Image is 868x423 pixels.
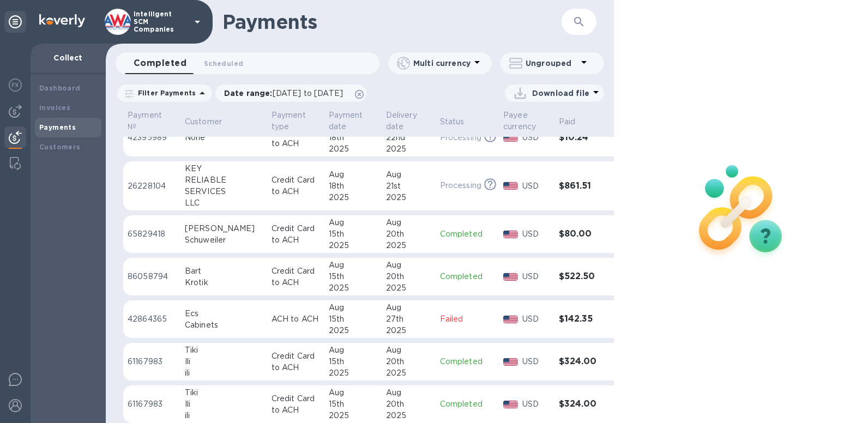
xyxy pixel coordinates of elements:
[128,132,176,143] p: 42395989
[134,88,196,98] p: Filter Payments
[559,181,604,191] h3: $861.51
[329,325,377,336] div: 2025
[329,345,377,356] div: Aug
[386,110,417,132] p: Delivery date
[386,132,431,143] div: 22nd
[386,356,431,367] div: 20th
[272,393,320,416] p: Credit Card to ACH
[39,84,81,92] b: Dashboard
[272,223,320,246] p: Credit Card to ACH
[222,10,522,33] h1: Payments
[386,410,431,421] div: 2025
[185,234,263,246] div: Schuweiler
[559,116,576,128] p: Paid
[329,240,377,251] div: 2025
[522,313,550,325] p: USD
[503,182,518,190] img: USD
[39,14,85,27] img: Logo
[185,387,263,398] div: Tiki
[440,271,495,282] p: Completed
[273,89,343,98] span: [DATE] to [DATE]
[440,228,495,240] p: Completed
[329,410,377,421] div: 2025
[526,58,577,69] p: Ungrouped
[329,192,377,203] div: 2025
[440,132,481,143] p: Processing
[386,240,431,251] div: 2025
[386,387,431,398] div: Aug
[272,110,320,132] span: Payment type
[329,398,377,410] div: 15th
[185,277,263,288] div: Krotik
[9,78,22,92] img: Foreign exchange
[386,228,431,240] div: 20th
[329,356,377,367] div: 15th
[185,265,263,277] div: Bart
[185,308,263,319] div: Ecs
[386,143,431,155] div: 2025
[522,398,550,410] p: USD
[204,58,243,69] span: Scheduled
[386,271,431,282] div: 20th
[39,104,70,112] b: Invoices
[39,143,81,151] b: Customers
[559,314,604,324] h3: $142.35
[272,126,320,149] p: Credit Card to ACH
[329,271,377,282] div: 15th
[185,186,263,197] div: SERVICES
[329,169,377,180] div: Aug
[128,110,162,132] p: Payment №
[272,110,306,132] p: Payment type
[39,123,76,131] b: Payments
[128,180,176,192] p: 26228104
[329,387,377,398] div: Aug
[329,228,377,240] div: 15th
[440,180,481,191] p: Processing
[559,271,604,282] h3: $522.50
[522,356,550,367] p: USD
[386,367,431,379] div: 2025
[39,52,97,63] p: Collect
[386,345,431,356] div: Aug
[503,316,518,323] img: USD
[329,143,377,155] div: 2025
[386,259,431,271] div: Aug
[215,84,366,102] div: Date range:[DATE] to [DATE]
[559,229,604,239] h3: $80.00
[329,367,377,379] div: 2025
[185,174,263,186] div: RELIABLE
[522,180,550,192] p: USD
[386,192,431,203] div: 2025
[185,132,263,143] div: None
[386,325,431,336] div: 2025
[329,110,377,132] span: Payment date
[522,228,550,240] p: USD
[503,110,536,132] p: Payee currency
[329,313,377,325] div: 15th
[559,356,604,367] h3: $324.00
[185,319,263,331] div: Cabinets
[503,401,518,408] img: USD
[503,110,550,132] span: Payee currency
[503,134,518,142] img: USD
[386,302,431,313] div: Aug
[386,169,431,180] div: Aug
[185,367,263,379] div: ili
[329,282,377,294] div: 2025
[185,356,263,367] div: Ili
[224,88,348,99] p: Date range :
[185,163,263,174] div: KEY
[329,180,377,192] div: 18th
[559,116,590,128] span: Paid
[503,358,518,366] img: USD
[272,351,320,373] p: Credit Card to ACH
[440,398,495,410] p: Completed
[185,197,263,209] div: LLC
[128,398,176,410] p: 61167983
[128,313,176,325] p: 42864365
[386,398,431,410] div: 20th
[128,271,176,282] p: 86058794
[532,88,589,99] p: Download file
[128,356,176,367] p: 61167983
[134,56,186,71] span: Completed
